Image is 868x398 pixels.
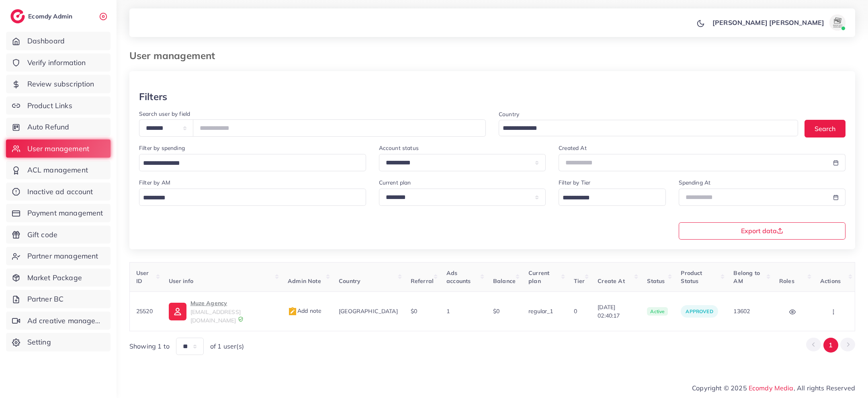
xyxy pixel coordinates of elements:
span: User management [27,144,89,154]
span: Setting [27,337,51,347]
p: [PERSON_NAME] [PERSON_NAME] [712,18,824,27]
a: Setting [6,333,111,351]
ul: Pagination [806,338,855,353]
button: Go to page 1 [823,338,838,353]
span: Dashboard [27,36,65,46]
a: Verify information [6,53,111,72]
a: Market Package [6,269,111,287]
a: Gift code [6,226,111,244]
span: Partner management [27,251,98,261]
a: User management [6,140,111,158]
div: Search for option [139,154,366,171]
a: Partner management [6,247,111,265]
span: Payment management [27,208,103,218]
input: Search for option [560,192,655,204]
a: ACL management [6,161,111,179]
img: logo [10,9,25,23]
a: Partner BC [6,290,111,308]
div: Search for option [559,189,665,206]
a: [PERSON_NAME] [PERSON_NAME]avatar [708,14,849,31]
span: Review subscription [27,79,94,89]
span: Auto Refund [27,122,70,132]
span: Inactive ad account [27,187,93,197]
input: Search for option [500,122,788,135]
span: Product Links [27,101,72,111]
h2: Ecomdy Admin [28,12,74,20]
span: Ad creative management [27,316,104,326]
span: Partner BC [27,294,64,304]
span: Gift code [27,230,57,240]
div: Search for option [499,120,798,136]
a: Dashboard [6,32,111,50]
a: Review subscription [6,75,111,93]
a: Payment management [6,204,111,222]
img: avatar [829,14,845,31]
span: Verify information [27,57,86,68]
a: Inactive ad account [6,183,111,201]
div: Search for option [139,189,366,206]
a: Ad creative management [6,312,111,330]
input: Search for option [140,192,356,204]
input: Search for option [140,157,356,170]
span: ACL management [27,165,88,175]
span: Market Package [27,273,82,283]
a: Auto Refund [6,118,111,136]
a: logoEcomdy Admin [10,9,74,23]
a: Product Links [6,96,111,115]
